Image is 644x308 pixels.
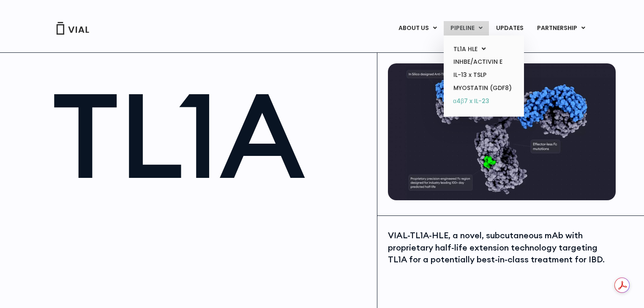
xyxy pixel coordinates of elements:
[489,21,530,35] a: UPDATES
[447,68,521,82] a: IL-13 x TSLP
[392,21,443,35] a: ABOUT USMenu Toggle
[447,43,521,56] a: TL1A HLEMenu Toggle
[388,63,616,200] img: TL1A antibody diagram.
[530,21,592,35] a: PARTNERSHIPMenu Toggle
[444,21,489,35] a: PIPELINEMenu Toggle
[388,229,614,266] div: VIAL-TL1A-HLE, a novel, subcutaneous mAb with proprietary half-life extension technology targetin...
[56,22,90,35] img: Vial Logo
[447,95,521,108] a: α4β7 x IL-23
[52,76,368,194] h1: TL1A
[447,55,521,68] a: INHBE/ACTIVIN E
[447,82,521,95] a: MYOSTATIN (GDF8)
